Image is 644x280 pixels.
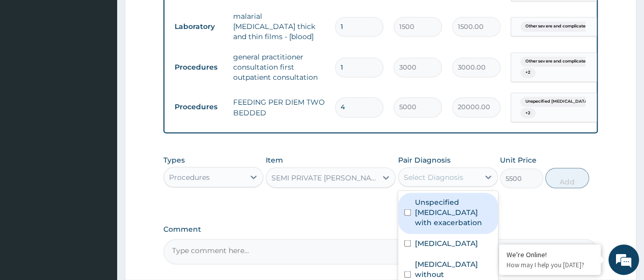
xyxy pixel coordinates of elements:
[507,261,593,269] p: How may I help you today?
[545,168,589,188] button: Add
[228,47,330,87] td: general practitioner consultation first outpatient consultation
[520,21,600,32] span: Other severe and complicated P...
[169,172,210,182] div: Procedures
[170,58,228,77] td: Procedures
[53,57,171,70] div: Chat with us now
[59,78,141,181] span: We're online!
[228,6,330,47] td: malarial [MEDICAL_DATA] thick and thin films - [blood]
[398,154,451,165] label: Pair Diagnosis
[228,92,330,122] td: FEEDING PER DIEM TWO BEDDED
[19,51,41,76] img: d_794563401_company_1708531726252_794563401
[520,108,536,118] span: + 2
[520,68,536,78] span: + 2
[404,172,463,182] div: Select Diagnosis
[266,154,283,165] label: Item
[415,197,492,227] label: Unspecified [MEDICAL_DATA] with exacerbation
[170,98,228,116] td: Procedures
[415,238,478,248] label: [MEDICAL_DATA]
[507,250,593,259] div: We're Online!
[5,178,194,214] textarea: Type your message and hit 'Enter'
[163,155,185,164] label: Types
[520,97,622,107] span: Unspecified [MEDICAL_DATA] with exacer...
[271,172,378,182] div: SEMI PRIVATE [PERSON_NAME] TWO BEDDED
[500,154,537,165] label: Unit Price
[170,17,228,36] td: Laboratory
[167,5,191,29] div: Minimize live chat window
[163,225,598,233] label: Comment
[520,56,600,67] span: Other severe and complicated P...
